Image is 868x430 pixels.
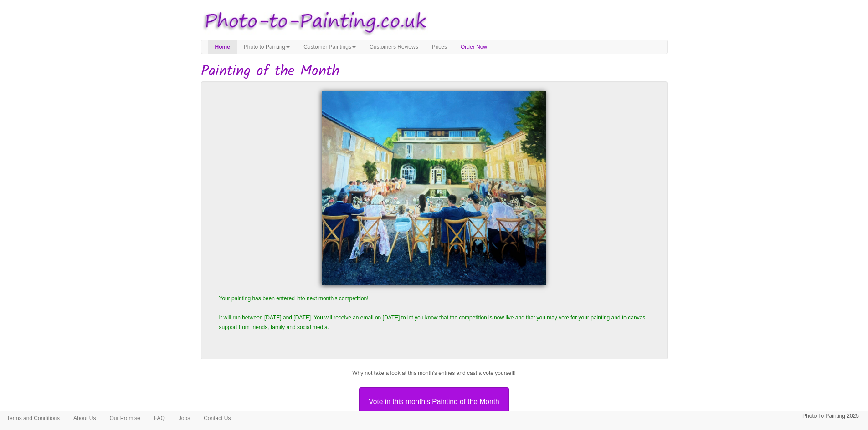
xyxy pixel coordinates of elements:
a: Customer Paintings [297,40,363,54]
p: Why not take a look at this month's entries and cast a vote yourself! [201,369,668,378]
a: Our Promise [103,411,147,425]
a: Order Now! [454,40,495,54]
a: FAQ [147,411,172,425]
a: Prices [425,40,454,54]
p: Your painting has been entered into next month's competition! It will run between [DATE] and [DAT... [210,285,658,341]
img: Mr and Mrs Robb [322,91,546,285]
img: Photo to Painting [196,5,430,40]
a: Home [208,40,237,54]
a: About Us [67,411,103,425]
button: Vote in this month's Painting of the Month [359,387,508,416]
a: Vote in this month's Painting of the Month [201,387,668,416]
a: Customers Reviews [363,40,425,54]
a: Jobs [172,411,197,425]
a: Photo to Painting [237,40,297,54]
h1: Painting of the Month [201,63,668,79]
a: Contact Us [197,411,237,425]
p: Photo To Painting 2025 [802,411,859,421]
